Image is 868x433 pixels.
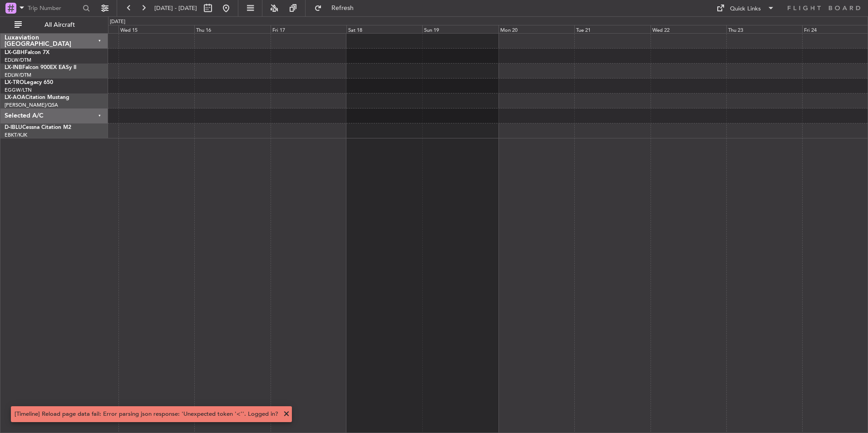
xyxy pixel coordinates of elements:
div: [Timeline] Reload page data fail: Error parsing json response: 'Unexpected token '<''. Logged in? [15,410,278,419]
div: [DATE] [110,18,125,26]
span: LX-INB [5,65,22,70]
div: Fri 17 [271,25,346,33]
button: Refresh [310,1,365,15]
div: Sat 18 [346,25,422,33]
span: Refresh [324,5,362,11]
button: All Aircraft [10,18,99,32]
span: [DATE] - [DATE] [154,4,197,12]
a: LX-AOACitation Mustang [5,95,69,100]
span: All Aircraft [24,22,96,28]
span: LX-GBH [5,50,25,55]
div: Thu 23 [726,25,802,33]
span: LX-AOA [5,95,25,100]
a: EGGW/LTN [5,87,32,93]
div: Mon 20 [498,25,574,33]
span: D-IBLU [5,125,22,130]
a: LX-GBHFalcon 7X [5,50,49,55]
span: LX-TRO [5,80,24,85]
div: Sun 19 [422,25,498,33]
a: LX-TROLegacy 650 [5,80,53,85]
a: EBKT/KJK [5,132,27,138]
div: Wed 15 [118,25,194,33]
a: EDLW/DTM [5,72,31,79]
a: D-IBLUCessna Citation M2 [5,125,71,130]
div: Quick Links [730,5,761,14]
a: LX-INBFalcon 900EX EASy II [5,65,76,70]
div: Thu 16 [194,25,270,33]
a: EDLW/DTM [5,57,31,64]
input: Trip Number [28,1,80,15]
div: Tue 21 [574,25,650,33]
div: Wed 22 [651,25,726,33]
a: [PERSON_NAME]/QSA [5,102,58,108]
button: Quick Links [712,1,779,15]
